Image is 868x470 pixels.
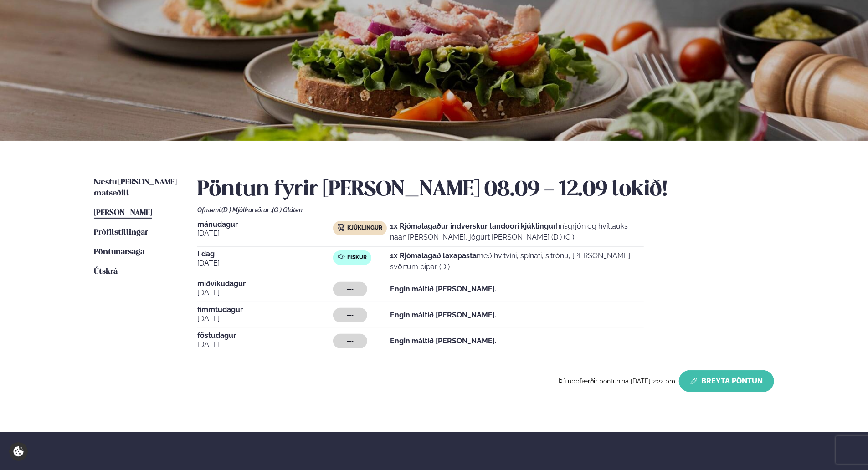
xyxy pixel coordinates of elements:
span: Útskrá [94,268,118,276]
p: með hvítvíni, spínati, sítrónu, [PERSON_NAME] svörtum pipar (D ) [390,250,644,272]
span: Næstu [PERSON_NAME] matseðill [94,179,177,197]
span: --- [347,312,354,319]
span: miðvikudagur [197,280,333,287]
a: Næstu [PERSON_NAME] matseðill [94,177,179,199]
span: mánudagur [197,221,333,228]
span: [DATE] [197,287,333,298]
span: Í dag [197,250,333,258]
strong: 1x Rjómalagað laxapasta [390,251,477,260]
span: [DATE] [197,313,333,324]
div: Ofnæmi: [197,206,774,214]
img: fish.svg [338,253,345,261]
span: Kjúklingur [347,225,382,232]
strong: Engin máltíð [PERSON_NAME]. [390,285,497,293]
span: Prófílstillingar [94,229,148,236]
span: föstudagur [197,332,333,339]
img: chicken.svg [338,224,345,231]
span: [DATE] [197,228,333,239]
a: Útskrá [94,266,118,277]
h2: Pöntun fyrir [PERSON_NAME] 08.09 - 12.09 lokið! [197,177,774,203]
button: Breyta Pöntun [679,370,774,392]
a: Prófílstillingar [94,227,148,238]
span: Pöntunarsaga [94,248,144,256]
span: (G ) Glúten [272,206,303,214]
span: (D ) Mjólkurvörur , [221,206,272,214]
p: hrísgrjón og hvítlauks naan [PERSON_NAME], jógúrt [PERSON_NAME] (D ) (G ) [390,221,644,243]
strong: Engin máltíð [PERSON_NAME]. [390,337,497,345]
span: [DATE] [197,339,333,350]
span: --- [347,337,354,345]
span: [PERSON_NAME] [94,209,152,217]
span: Þú uppfærðir pöntunina [DATE] 2:22 pm [559,378,675,385]
span: [DATE] [197,258,333,269]
span: Fiskur [347,254,367,261]
a: [PERSON_NAME] [94,208,152,219]
span: fimmtudagur [197,306,333,313]
a: Cookie settings [9,442,28,461]
strong: Engin máltíð [PERSON_NAME]. [390,311,497,319]
span: --- [347,286,354,293]
strong: 1x Rjómalagaður indverskur tandoori kjúklingur [390,222,556,230]
a: Pöntunarsaga [94,247,144,258]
